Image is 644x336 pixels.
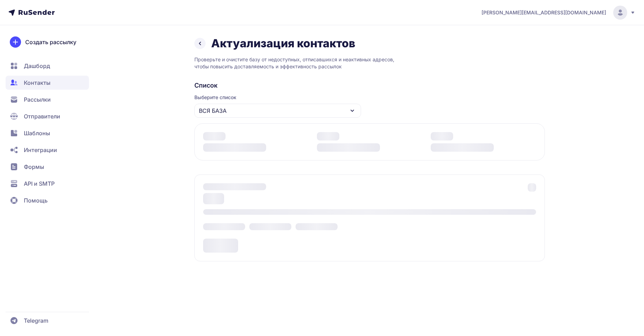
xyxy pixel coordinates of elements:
span: Интеграции [24,146,57,154]
p: Проверьте и очистите базу от недоступных, отписавшихся и неактивных адресов, чтобы повысить доста... [194,56,545,70]
h1: Актуализация контактов [211,36,355,50]
span: Выберите список [194,94,361,101]
span: ВСЯ БАЗА [199,107,227,115]
span: Telegram [24,316,48,325]
span: Рассылки [24,95,51,104]
span: Шаблоны [24,129,50,137]
h2: Список [194,81,545,90]
span: Отправители [24,112,60,121]
span: API и SMTP [24,179,55,188]
span: Дашборд [24,62,50,70]
span: [PERSON_NAME][EMAIL_ADDRESS][DOMAIN_NAME] [482,9,606,16]
span: Помощь [24,196,48,205]
span: Создать рассылку [25,38,76,46]
span: Контакты [24,78,50,87]
span: Формы [24,163,44,171]
a: Telegram [6,314,89,328]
